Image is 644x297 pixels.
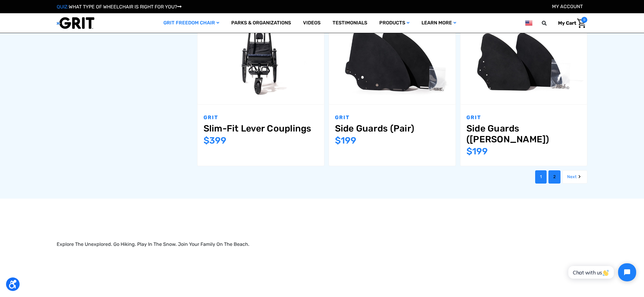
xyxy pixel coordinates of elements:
a: Account [552,4,583,9]
span: $399 [204,135,226,146]
iframe: Tidio Chat [562,258,641,286]
img: us.png [525,19,532,27]
a: Side Guards (GRIT Jr.),$199.00 [466,123,581,145]
a: Products [373,13,415,33]
a: Parks & Organizations [225,13,297,33]
span: $199 [466,146,488,157]
a: Testimonials [327,13,373,33]
p: GRIT [335,114,450,122]
p: Explore The Unexplored. Go Hiking. Play In The Snow. Join Your Family On The Beach. [57,241,587,248]
a: QUIZ:WHAT TYPE OF WHEELCHAIR IS RIGHT FOR YOU? [57,4,182,10]
a: GRIT Freedom Chair [157,13,225,33]
img: Cart [577,19,586,28]
span: QUIZ: [57,4,69,10]
img: Slim-Fit Lever Couplings [197,17,324,101]
img: GRIT All-Terrain Wheelchair and Mobility Equipment [57,17,94,29]
img: GRIT Side Guards: pair of side guards and hardware to attach to GRIT Freedom Chair, to protect cl... [329,17,456,101]
nav: pagination [191,170,588,184]
a: Slim-Fit Lever Couplings,$399.00 [204,123,318,134]
a: Side Guards (GRIT Jr.),$199.00 [460,13,587,105]
a: Side Guards (Pair),$199.00 [335,123,450,134]
a: Videos [297,13,327,33]
span: 0 [581,17,587,23]
p: GRIT [466,114,581,122]
img: GRIT Junior Side Guards: pair of side guards and hardware to attach to GRIT Junior, to protect cl... [460,17,587,101]
span: My Cart [558,20,576,26]
a: Page 2 of 2 [548,170,560,184]
input: Search [545,17,554,29]
a: Cart with 0 items [554,17,587,29]
a: Side Guards (Pair),$199.00 [329,13,456,105]
span: $199 [335,135,356,146]
a: Slim-Fit Lever Couplings,$399.00 [197,13,324,105]
a: Page 1 of 2 [535,170,547,184]
a: Next [562,170,587,184]
p: GRIT [204,114,318,122]
a: Learn More [415,13,462,33]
